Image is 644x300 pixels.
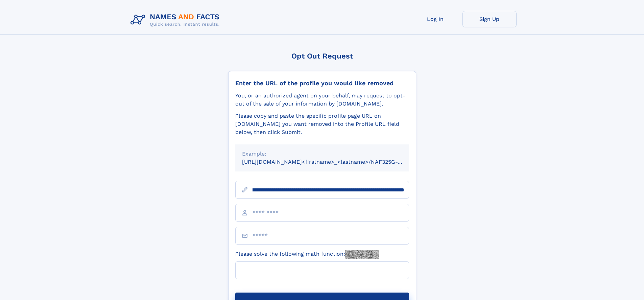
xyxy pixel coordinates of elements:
[128,11,225,29] img: Logo Names and Facts
[242,150,402,158] div: Example:
[242,159,422,165] small: [URL][DOMAIN_NAME]<firstname>_<lastname>/NAF325G-xxxxxxxx
[408,11,462,27] a: Log In
[235,79,409,87] div: Enter the URL of the profile you would like removed
[462,11,517,27] a: Sign Up
[235,112,409,136] div: Please copy and paste the specific profile page URL on [DOMAIN_NAME] you want removed into the Pr...
[228,52,416,60] div: Opt Out Request
[235,92,409,108] div: You, or an authorized agent on your behalf, may request to opt-out of the sale of your informatio...
[235,250,379,259] label: Please solve the following math function:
